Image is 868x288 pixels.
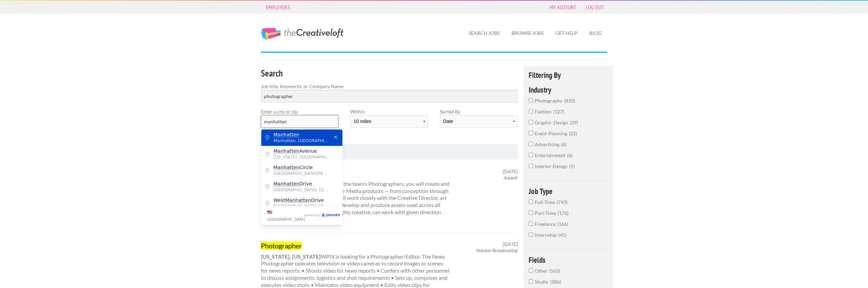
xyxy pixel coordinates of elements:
input: Internship45 [529,232,533,237]
span: [US_STATE], [GEOGRAPHIC_DATA] [274,154,329,160]
span: interior-design [535,163,569,169]
span: 29 [570,120,578,125]
span: Other [535,268,549,274]
span: 286 [550,279,561,285]
span: [GEOGRAPHIC_DATA] [267,217,305,221]
span: Studio [535,279,550,285]
span: Drive [274,181,329,187]
mark: Manhatten [274,165,299,170]
span: Manhatten, [GEOGRAPHIC_DATA] [274,138,329,144]
a: Employers [263,2,293,12]
h4: Fields [529,256,608,264]
mark: Manhatten [274,132,299,137]
span: 127 [553,109,564,114]
span: event-planning [535,131,569,136]
label: Change country [267,208,303,223]
a: Photographer [261,168,451,177]
span: 743 [557,199,568,205]
span: Freelance [535,221,557,227]
span: West Drive [274,197,329,203]
span: entertainment [535,152,567,158]
span: Avenue [274,148,329,154]
label: Enter a city or zip [261,108,338,115]
select: Sort results by [440,115,517,128]
span: graphic-design [535,120,570,125]
span: 166 [557,221,568,227]
mark: Photographer [261,242,302,250]
span: 45 [558,232,567,238]
em: Nexstar Broadcasting [476,247,518,253]
input: Other563 [529,268,533,273]
input: Search [261,90,518,102]
input: fashion127 [529,109,533,113]
h3: Search [261,67,518,80]
input: interior-design5 [529,164,533,168]
input: Freelance166 [529,221,533,226]
h4: Job Type [529,187,608,195]
span: [GEOGRAPHIC_DATA], [GEOGRAPHIC_DATA] [274,187,329,193]
span: 6 [561,141,567,147]
span: 176 [558,210,569,216]
span: Full-Time [535,199,557,205]
span: Part-Time [535,210,558,216]
label: Sorted By [440,108,517,115]
span: 5 [569,163,575,169]
div: As one of the team’s Photographers, you will create and produce compelling visual assets for Medi... [255,168,457,223]
span: [GEOGRAPHIC_DATA][PERSON_NAME][GEOGRAPHIC_DATA] [274,170,329,177]
input: Part-Time176 [529,210,533,215]
strong: [US_STATE], [US_STATE] [261,253,321,260]
div: Address suggestions [261,129,342,206]
span: Circle [274,164,329,170]
span: advertising [535,141,561,147]
span: [GEOGRAPHIC_DATA], [GEOGRAPHIC_DATA] [274,203,329,209]
span: 6 [567,152,573,158]
button: Apply suggestion [333,135,339,141]
span: fashion [535,109,553,114]
span: photography [535,98,564,104]
input: event-planning22 [529,131,533,135]
span: [DATE] [503,241,518,247]
mark: Manhatten [274,148,299,154]
mark: Manhatten [285,197,311,203]
span: [DATE] [503,168,518,175]
span: Powered by [304,213,320,218]
mark: Manhatten [274,181,299,187]
a: My Account [546,2,580,12]
input: Full-Time743 [529,200,533,204]
a: Photographer [261,241,451,250]
h4: Industry [529,86,608,94]
a: Log Out [583,2,607,12]
span: 810 [564,98,575,104]
input: advertising6 [529,142,533,146]
span: 22 [569,131,577,136]
a: PlaceKit.io [321,213,340,219]
a: Get Help [550,25,583,41]
label: Within [350,108,428,115]
input: photography810 [529,98,533,102]
input: entertainment6 [529,153,533,157]
input: Studio286 [529,279,533,284]
span: 563 [549,268,560,274]
a: Blog [584,25,607,41]
h4: Filtering By [529,71,608,79]
a: Browse Jobs [506,25,549,41]
a: The Creative Loft [261,28,343,40]
em: Aquent [504,175,518,180]
span: Internship [535,232,558,238]
label: Job title, Keywords, or Company Name [261,83,518,90]
input: graphic-design29 [529,120,533,124]
a: Search Jobs [463,25,505,41]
